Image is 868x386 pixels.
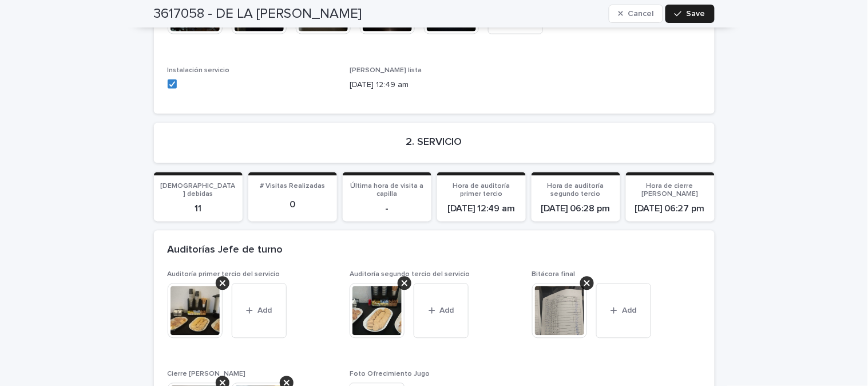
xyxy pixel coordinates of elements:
span: Hora de cierre [PERSON_NAME] [642,183,699,198]
span: # Visitas Realizadas [260,183,325,190]
button: Add [232,283,287,338]
span: Instalación servicio [168,67,230,74]
span: Add [257,307,272,315]
span: [PERSON_NAME] lista [350,67,422,74]
h2: 2. SERVICIO [406,137,462,149]
button: Cancel [609,5,664,23]
p: - [350,204,425,215]
p: [DATE] 12:49 am [444,204,519,215]
p: [DATE] 06:27 pm [633,204,708,215]
span: Bitácora final [532,271,576,278]
button: Add [414,283,469,338]
span: Foto Ofrecimiento Jugo [350,371,430,378]
span: Auditoría segundo tercio del servicio [350,271,470,278]
span: [DEMOGRAPHIC_DATA] debidas [161,183,236,198]
p: [DATE] 12:49 am [350,80,518,92]
span: Save [687,10,706,18]
span: Add [622,307,636,315]
span: Add [440,307,454,315]
h2: 3617058 - DE LA [PERSON_NAME] [154,6,362,22]
h2: Auditorías Jefe de turno [168,245,283,257]
span: Hora de auditoría primer tercio [453,183,510,198]
button: Save [665,5,714,23]
span: Última hora de visita a capilla [350,183,423,198]
span: Hora de auditoría segundo tercio [547,183,604,198]
span: Cierre [PERSON_NAME] [168,371,246,378]
p: [DATE] 06:28 pm [538,204,613,215]
p: 11 [161,204,236,215]
button: Add [596,283,651,338]
span: Cancel [628,10,653,18]
span: Auditoría primer tercio del servicio [168,271,280,278]
p: 0 [255,200,330,211]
